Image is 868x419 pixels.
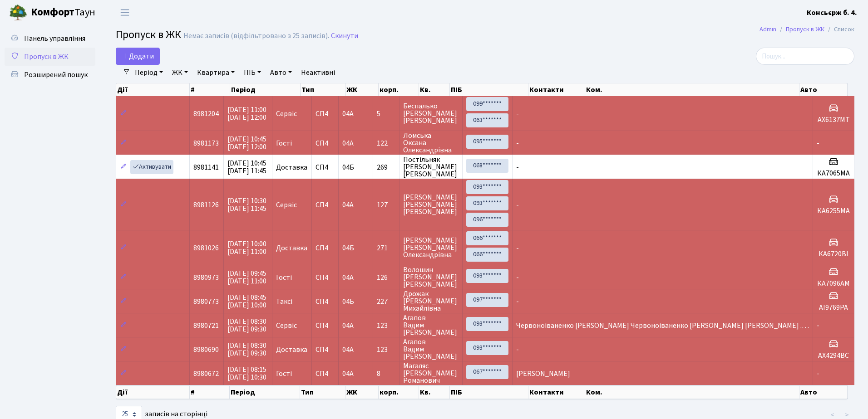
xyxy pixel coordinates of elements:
th: Період [230,385,300,399]
span: 127 [377,201,395,209]
span: 8981026 [193,243,219,253]
span: - [516,345,519,355]
span: 8 [377,370,395,377]
span: 122 [377,140,395,147]
a: ЖК [168,65,192,80]
span: - [516,162,519,172]
li: Список [824,24,854,34]
th: ЖК [345,385,378,399]
span: - [516,138,519,148]
th: Контакти [528,385,585,399]
span: 04А [342,345,354,355]
span: СП4 [316,110,334,117]
a: Період [131,65,167,80]
span: 04А [342,369,354,379]
a: ПІБ [240,65,265,80]
a: Пропуск в ЖК [786,24,824,34]
span: Агапов Вадим [PERSON_NAME] [403,314,459,336]
input: Пошук... [756,48,854,65]
a: Активувати [130,160,173,174]
span: 04Б [342,162,354,172]
span: 8980773 [193,297,219,307]
th: Ком. [585,385,799,399]
span: [DATE] 10:45 [DATE] 11:45 [227,158,266,176]
span: - [817,138,819,148]
span: Доставка [276,164,307,171]
span: 8980721 [193,321,219,331]
span: 04Б [342,297,354,307]
span: 271 [377,244,395,252]
span: Гості [276,140,292,147]
span: 04А [342,321,354,331]
span: Панель управління [24,34,85,44]
span: Таксі [276,298,292,305]
span: СП4 [316,201,334,209]
span: Магаляс [PERSON_NAME] Романович [403,362,459,384]
th: Кв. [419,385,450,399]
span: СП4 [316,346,334,353]
span: - [516,109,519,119]
a: Додати [116,48,160,65]
span: Таун [31,5,95,20]
div: Немає записів (відфільтровано з 25 записів). [183,32,329,40]
span: Розширений пошук [24,70,88,80]
span: - [516,243,519,253]
a: Квартира [193,65,238,80]
th: Ком. [585,83,799,96]
span: Гості [276,370,292,377]
span: СП4 [316,322,334,329]
span: 123 [377,346,395,353]
span: - [817,369,819,379]
span: Доставка [276,346,307,353]
span: 04А [342,200,354,210]
b: Консьєрж б. 4. [807,8,857,18]
span: 126 [377,274,395,281]
span: Гості [276,274,292,281]
a: Неактивні [297,65,339,80]
span: - [516,297,519,307]
th: Авто [799,385,848,399]
h5: КА6720ВІ [817,250,850,258]
span: 04А [342,109,354,119]
th: Контакти [528,83,585,96]
th: корп. [379,385,419,399]
span: 8980690 [193,345,219,355]
span: СП4 [316,274,334,281]
span: 8980973 [193,273,219,283]
span: Пропуск в ЖК [24,52,69,62]
span: [PERSON_NAME] [516,369,570,379]
span: 5 [377,110,395,117]
h5: КА7096АМ [817,279,850,288]
span: Сервіс [276,201,297,209]
span: [DATE] 08:30 [DATE] 09:30 [227,317,266,334]
span: Доставка [276,244,307,252]
img: logo.png [9,4,27,22]
button: Переключити навігацію [113,5,136,20]
span: СП4 [316,164,334,171]
span: 04А [342,273,354,283]
span: 269 [377,164,395,171]
h5: АІ9769РА [817,303,850,312]
span: Ломська Оксана Олександрівна [403,132,459,154]
span: Дрожак [PERSON_NAME] Михайлівна [403,290,459,312]
h5: АХ6137МТ [817,116,850,124]
a: Скинути [331,32,358,40]
span: 8981204 [193,109,219,119]
a: Панель управління [5,29,95,48]
span: [DATE] 09:45 [DATE] 11:00 [227,268,266,286]
span: [DATE] 08:45 [DATE] 10:00 [227,292,266,310]
h5: КА6255МА [817,207,850,215]
th: # [190,385,230,399]
th: # [190,83,230,96]
span: Додати [122,51,154,61]
span: СП4 [316,298,334,305]
span: Сервіс [276,322,297,329]
th: ЖК [345,83,378,96]
th: ПІБ [450,83,528,96]
h5: КА7065МА [817,169,850,178]
span: - [817,321,819,331]
span: - [516,200,519,210]
th: Тип [300,385,345,399]
span: Постільняк [PERSON_NAME] [PERSON_NAME] [403,156,459,178]
span: [DATE] 10:30 [DATE] 11:45 [227,196,266,214]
